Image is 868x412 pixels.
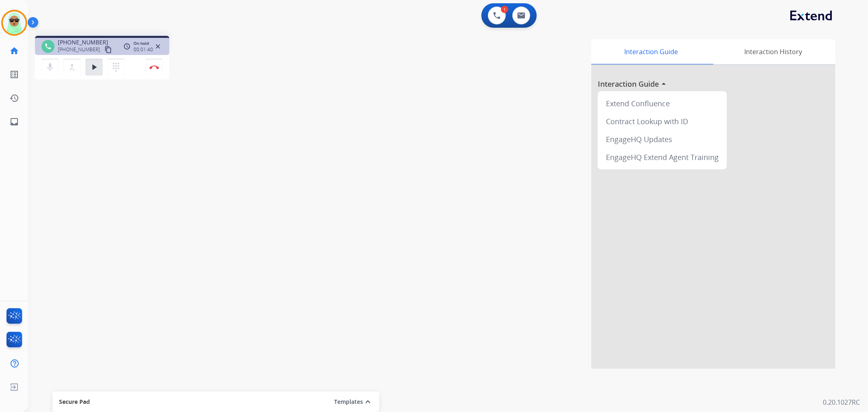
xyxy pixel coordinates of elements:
[133,46,153,53] span: 00:01:40
[601,112,724,130] div: Contract Lookup with ID
[601,148,724,166] div: EngageHQ Extend Agent Training
[601,130,724,148] div: EngageHQ Updates
[89,62,99,72] mat-icon: play_arrow
[9,117,19,127] mat-icon: inbox
[44,43,52,50] mat-icon: phone
[105,46,112,53] mat-icon: content_copy
[111,62,121,72] mat-icon: dialpad
[501,6,508,13] div: 1
[334,397,363,407] button: Templates
[154,43,162,50] mat-icon: close
[58,46,100,53] span: [PHONE_NUMBER]
[45,62,55,72] mat-icon: mic
[59,398,90,406] span: Secure Pad
[3,11,26,34] img: avatar
[9,70,19,79] mat-icon: list_alt
[123,43,131,50] mat-icon: access_time
[711,39,835,64] div: Interaction History
[591,39,711,64] div: Interaction Guide
[133,40,149,46] span: On hold
[823,397,860,407] p: 0.20.1027RC
[363,397,373,407] mat-icon: expand_less
[601,94,724,112] div: Extend Confluence
[58,38,108,46] span: [PHONE_NUMBER]
[149,65,159,69] img: control
[9,46,19,56] mat-icon: home
[9,93,19,103] mat-icon: history
[67,62,77,72] mat-icon: merge_type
